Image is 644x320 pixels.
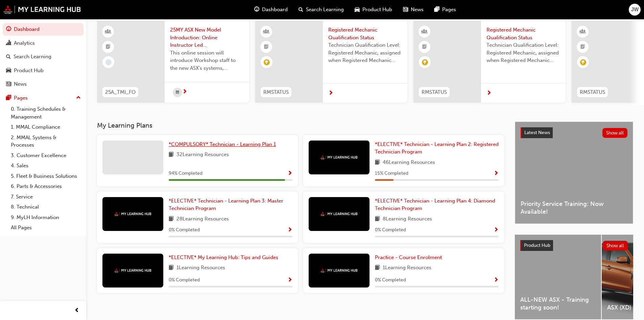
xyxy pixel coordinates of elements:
[486,90,492,97] span: next-icon
[375,141,499,156] a: *ELECTIVE* Technician - Learning Plan 2: Registered Technician Program
[580,43,585,51] span: booktick-icon
[422,43,427,51] span: booktick-icon
[264,59,270,65] span: learningRecordVerb_ACHIEVE-icon
[6,40,11,46] span: chart-icon
[169,254,278,260] span: *ELECTIVE* My Learning Hub: Tips and Guides
[14,80,27,88] div: News
[375,254,445,261] a: Practice - Course Enrolment
[169,198,283,212] span: *ELECTIVE* Technician - Learning Plan 3: Master Technician Program
[494,169,499,178] button: Show Progress
[176,151,229,159] span: 32 Learning Resources
[8,132,84,150] a: 2. MMAL Systems & Processes
[629,4,641,16] button: JW
[3,50,84,63] a: Search Learning
[8,222,84,233] a: All Pages
[114,268,151,273] img: mmal
[3,64,84,77] a: Product Hub
[287,226,292,234] button: Show Progress
[580,27,585,36] span: learningResourceType_INSTRUCTOR_LED-icon
[349,3,398,17] a: car-iconProduct Hub
[105,88,136,96] span: 25A_TMI_FO
[320,268,358,273] img: mmal
[375,264,380,272] span: book-icon
[8,104,84,122] a: 0. Training Schedules & Management
[97,122,504,129] h3: My Learning Plans
[328,90,333,97] span: next-icon
[3,37,84,49] a: Analytics
[3,5,81,14] img: mmal
[524,130,550,135] span: Latest News
[169,226,200,234] span: 0 % Completed
[6,68,11,74] span: car-icon
[494,277,499,283] span: Show Progress
[169,254,281,261] a: *ELECTIVE* My Learning Hub: Tips and Guides
[3,22,84,92] button: DashboardAnalyticsSearch LearningProduct HubNews
[328,26,402,41] span: Registered Mechanic Qualification Status
[114,212,151,216] img: mmal
[8,202,84,212] a: 8. Technical
[383,158,435,167] span: 46 Learning Resources
[182,89,187,95] span: next-icon
[3,78,84,90] a: News
[520,296,596,311] span: ALL-NEW ASX - Training starting soon!
[14,94,28,102] div: Pages
[413,21,566,103] a: RMSTATUSRegistered Mechanic Qualification StatusTechnician Qualification Level: Registered Mechan...
[176,88,179,97] span: calendar-icon
[169,215,174,223] span: book-icon
[494,226,499,234] button: Show Progress
[494,227,499,233] span: Show Progress
[106,27,111,36] span: learningResourceType_INSTRUCTOR_LED-icon
[8,171,84,182] a: 5. Fleet & Business Solutions
[176,215,229,223] span: 28 Learning Resources
[362,6,392,14] span: Product Hub
[8,150,84,161] a: 3. Customer Excellence
[3,92,84,104] button: Pages
[429,3,461,17] a: pages-iconPages
[8,181,84,192] a: 6. Parts & Accessories
[375,197,499,212] a: *ELECTIVE* Technician - Learning Plan 4: Diamond Technician Program
[3,23,84,36] a: Dashboard
[422,88,447,96] span: RMSTATUS
[422,27,427,36] span: learningResourceType_INSTRUCTOR_LED-icon
[403,5,408,14] span: news-icon
[76,93,81,102] span: up-icon
[383,264,431,272] span: 1 Learning Resources
[602,128,628,138] button: Show all
[603,241,628,251] button: Show all
[293,3,349,17] a: search-iconSearch Learning
[434,5,439,14] span: pages-icon
[170,49,244,72] span: This online session will introduce Workshop staff to the new ASX’s systems, software, servicing p...
[306,6,344,14] span: Search Learning
[515,122,633,224] a: Latest NewsShow allPriority Service Training: Now Available!
[169,141,279,148] a: *COMPULSORY* Technician - Learning Plan 1
[328,41,402,64] span: Technician Qualification Level: Registered Mechanic, assigned when Registered Mechanic modules ha...
[383,215,432,223] span: 8 Learning Resources
[375,276,406,284] span: 0 % Completed
[375,170,408,177] span: 15 % Completed
[442,6,456,14] span: Pages
[580,88,605,96] span: RMSTATUS
[299,5,303,14] span: search-icon
[375,215,380,223] span: book-icon
[176,264,225,272] span: 1 Learning Resources
[169,264,174,272] span: book-icon
[169,170,202,177] span: 94 % Completed
[106,43,111,51] span: booktick-icon
[287,169,292,178] button: Show Progress
[169,141,276,147] span: *COMPULSORY* Technician - Learning Plan 1
[287,276,292,284] button: Show Progress
[14,39,35,47] div: Analytics
[105,59,112,65] span: learningRecordVerb_NONE-icon
[287,277,292,283] span: Show Progress
[8,212,84,223] a: 9. MyLH Information
[422,59,428,65] span: learningRecordVerb_ACHIEVE-icon
[355,5,360,14] span: car-icon
[255,21,407,103] a: RMSTATUSRegistered Mechanic Qualification StatusTechnician Qualification Level: Registered Mechan...
[375,254,442,260] span: Practice - Course Enrolment
[264,27,269,36] span: learningResourceType_INSTRUCTOR_LED-icon
[14,67,44,74] div: Product Hub
[494,171,499,177] span: Show Progress
[169,276,200,284] span: 0 % Completed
